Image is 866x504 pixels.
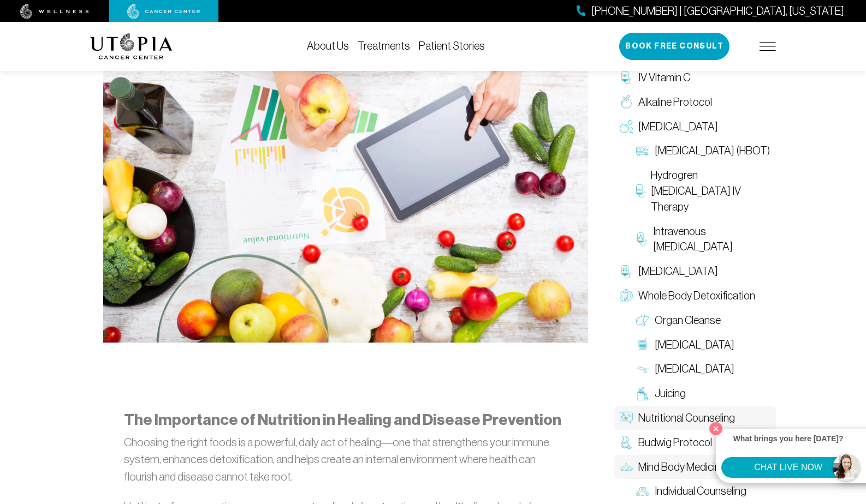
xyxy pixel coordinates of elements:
a: Hydrogren [MEDICAL_DATA] IV Therapy [631,163,776,219]
span: [PHONE_NUMBER] | [GEOGRAPHIC_DATA], [US_STATE] [591,3,844,19]
a: Mind Body Medicine [614,455,776,479]
img: Colon Therapy [636,338,649,351]
img: logo [90,33,173,59]
img: Hydrogren Peroxide IV Therapy [636,184,645,197]
a: [MEDICAL_DATA] [614,259,776,284]
img: Intravenous Ozone Therapy [636,232,648,245]
span: Juicing [655,386,686,401]
a: [MEDICAL_DATA] [614,115,776,139]
span: Mind Body Medicine [638,459,726,475]
img: Hyperbaric Oxygen Therapy (HBOT) [636,145,649,158]
img: Alkaline Protocol [620,95,633,109]
img: Oxygen Therapy [620,120,633,133]
a: [MEDICAL_DATA] [631,357,776,381]
img: IV Vitamin C [620,71,633,84]
img: Whole Body Detoxification [620,289,633,302]
button: Close [707,419,725,438]
a: IV Vitamin C [614,65,776,90]
a: Individual Counseling [631,479,776,503]
img: Juicing [636,387,649,400]
img: icon-hamburger [760,42,776,51]
span: [MEDICAL_DATA] [655,361,734,377]
a: [MEDICAL_DATA] (HBOT) [631,139,776,163]
p: Choosing the right foods is a powerful, daily act of healing—one that strengthens your immune sys... [124,434,567,485]
span: Hydrogren [MEDICAL_DATA] IV Therapy [651,167,770,214]
a: Intravenous [MEDICAL_DATA] [631,219,776,260]
span: [MEDICAL_DATA] [655,337,734,353]
span: IV Vitamin C [638,70,690,86]
a: Nutritional Counseling [614,406,776,430]
span: Nutritional Counseling [638,410,735,426]
span: [MEDICAL_DATA] [638,119,718,135]
img: Lymphatic Massage [636,363,649,376]
span: Alkaline Protocol [638,94,712,110]
img: wellness [20,4,89,19]
img: cancer center [127,4,200,19]
button: CHAT LIVE NOW [721,457,855,478]
span: Whole Body Detoxification [638,288,755,304]
img: Individual Counseling [636,485,649,498]
img: Organ Cleanse [636,314,649,327]
a: [MEDICAL_DATA] [631,333,776,357]
a: Patient Stories [419,40,485,52]
strong: The Importance of Nutrition in Healing and Disease Prevention [124,411,561,429]
span: [MEDICAL_DATA] [638,263,718,279]
img: Budwig Protocol [620,436,633,449]
img: Mind Body Medicine [620,460,633,473]
strong: What brings you here [DATE]? [733,434,844,443]
span: Individual Counseling [655,483,746,499]
img: Nutritional Counseling [620,411,633,424]
span: Intravenous [MEDICAL_DATA] [653,224,770,255]
a: Organ Cleanse [631,308,776,333]
span: [MEDICAL_DATA] (HBOT) [655,143,770,159]
span: Budwig Protocol [638,435,712,451]
span: Organ Cleanse [655,313,721,328]
a: [PHONE_NUMBER] | [GEOGRAPHIC_DATA], [US_STATE] [577,3,844,19]
img: Nutritional Counseling [103,59,588,343]
a: Budwig Protocol [614,430,776,455]
a: Juicing [631,381,776,406]
a: Alkaline Protocol [614,90,776,115]
a: About Us [307,40,349,52]
a: Treatments [358,40,410,52]
a: Whole Body Detoxification [614,284,776,308]
button: Book Free Consult [619,33,729,60]
img: Chelation Therapy [620,265,633,278]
